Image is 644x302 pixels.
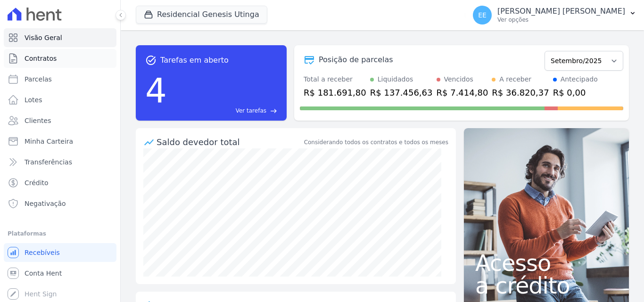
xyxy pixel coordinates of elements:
a: Negativação [4,194,116,213]
span: Tarefas em aberto [160,55,229,66]
a: Conta Hent [4,264,116,283]
span: Contratos [25,54,57,63]
div: Plataformas [8,228,113,239]
a: Recebíveis [4,243,116,262]
a: Crédito [4,173,116,192]
span: east [270,107,277,114]
span: Lotes [25,95,42,105]
span: Conta Hent [25,269,62,278]
div: Considerando todos os contratos e todos os meses [304,138,448,147]
a: Clientes [4,111,116,130]
button: Residencial Genesis Utinga [136,6,267,24]
a: Ver tarefas east [171,106,277,115]
a: Parcelas [4,70,116,89]
a: Visão Geral [4,28,116,47]
div: R$ 36.820,37 [492,86,549,99]
div: Liquidados [378,74,413,84]
button: EE [PERSON_NAME] [PERSON_NAME] Ver opções [465,2,644,28]
div: 4 [145,66,167,115]
span: Minha Carteira [25,137,73,146]
span: Ver tarefas [236,106,266,115]
div: A receber [499,74,531,84]
p: [PERSON_NAME] [PERSON_NAME] [497,7,625,16]
a: Contratos [4,49,116,68]
a: Transferências [4,153,116,171]
div: R$ 7.414,80 [437,86,488,99]
div: R$ 0,00 [553,86,598,99]
div: R$ 137.456,63 [370,86,433,99]
span: Clientes [25,116,51,125]
div: Total a receber [304,74,366,84]
p: Ver opções [497,16,625,24]
span: Visão Geral [25,33,62,42]
div: Saldo devedor total [157,136,302,148]
span: EE [478,12,487,18]
div: Vencidos [444,74,473,84]
span: a crédito [475,274,618,297]
span: Recebíveis [25,248,60,257]
a: Lotes [4,90,116,109]
div: R$ 181.691,80 [304,86,366,99]
div: Antecipado [561,74,598,84]
span: Negativação [25,199,66,208]
span: Crédito [25,178,49,188]
span: task_alt [145,55,157,66]
a: Minha Carteira [4,132,116,151]
span: Acesso [475,252,618,274]
div: Posição de parcelas [319,54,393,65]
span: Transferências [25,157,72,167]
span: Parcelas [25,74,52,84]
